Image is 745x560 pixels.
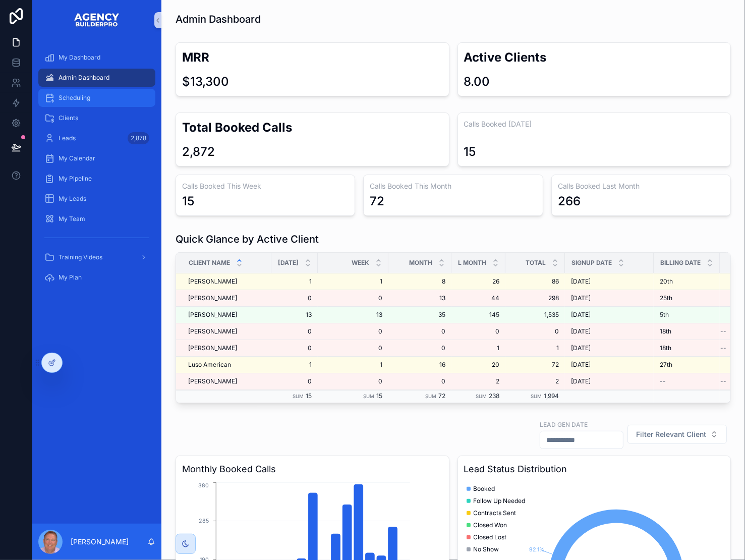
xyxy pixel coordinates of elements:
span: Follow Up Needed [474,497,526,505]
a: 1 [277,361,312,369]
span: My Leads [59,195,86,203]
span: [PERSON_NAME] [188,327,237,335]
small: Sum [476,394,487,399]
span: My Calendar [59,154,95,162]
a: 0 [324,327,382,335]
span: 20th [660,277,673,286]
a: 0 [277,344,312,352]
small: Sum [363,394,374,399]
a: [PERSON_NAME] [188,277,265,286]
a: -- [660,377,714,385]
a: 2 [511,377,559,385]
a: 26 [457,277,499,286]
span: My Plan [59,273,82,282]
div: 15 [464,144,476,160]
span: Filter Relevant Client [636,429,706,439]
a: [DATE] [571,361,648,369]
span: Contracts Sent [474,509,517,517]
span: 0 [394,344,445,352]
span: Closed Lost [474,533,507,541]
div: 8.00 [464,74,490,90]
span: Admin Dashboard [59,74,109,82]
a: [DATE] [571,277,648,286]
tspan: 380 [198,482,209,489]
a: 1 [457,344,499,352]
span: My Pipeline [59,175,92,183]
span: Closed Won [474,521,507,529]
span: [PERSON_NAME] [188,277,237,286]
div: 2,872 [182,144,215,160]
a: 1 [324,277,382,286]
a: [DATE] [571,344,648,352]
tspan: 92.1% [529,546,544,553]
span: [PERSON_NAME] [188,311,237,319]
span: 13 [324,311,382,319]
span: Clients [59,114,78,122]
button: Select Button [627,425,727,444]
a: 86 [511,277,559,286]
span: 72 [511,361,559,369]
span: L Month [458,259,486,267]
span: 1,535 [511,311,559,319]
span: Luso American [188,361,231,369]
a: Luso American [188,361,265,369]
h2: Active Clients [464,49,725,66]
a: 27th [660,361,714,369]
tspan: 285 [199,518,209,525]
span: 72 [438,392,445,400]
span: 0 [277,294,312,302]
a: Leads2,878 [38,129,155,147]
h3: Calls Booked This Week [182,181,349,191]
a: 20th [660,277,714,286]
p: [PERSON_NAME] [71,537,129,547]
span: Scheduling [59,94,90,102]
h1: Quick Glance by Active Client [176,232,319,246]
small: Sum [425,394,436,399]
a: Training Videos [38,248,155,266]
div: 72 [370,193,384,209]
span: 27th [660,361,672,369]
h3: Lead Status Distribution [464,462,725,476]
div: 266 [558,193,581,209]
div: 2,878 [128,132,149,144]
a: 1 [511,344,559,352]
a: 0 [394,327,445,335]
span: [DATE] [278,259,299,267]
span: Billing Date [660,259,701,267]
span: Booked [474,485,495,493]
span: 25th [660,294,672,302]
h2: Total Booked Calls [182,119,443,136]
span: My Dashboard [59,53,100,62]
a: 44 [457,294,499,302]
span: 0 [277,377,312,385]
a: 1 [277,277,312,286]
span: 0 [277,327,312,335]
a: Admin Dashboard [38,69,155,87]
a: [DATE] [571,377,648,385]
span: [PERSON_NAME] [188,377,237,385]
a: 0 [394,377,445,385]
span: 0 [511,327,559,335]
a: My Plan [38,268,155,287]
span: -- [720,377,726,385]
span: -- [720,327,726,335]
span: Month [409,259,432,267]
span: 1,994 [544,392,559,400]
a: 2 [457,377,499,385]
span: [PERSON_NAME] [188,344,237,352]
a: 20 [457,361,499,369]
span: 18th [660,327,671,335]
div: 15 [182,193,194,209]
span: 15 [376,392,382,400]
div: $13,300 [182,74,229,90]
span: Week [352,259,369,267]
a: 0 [457,327,499,335]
